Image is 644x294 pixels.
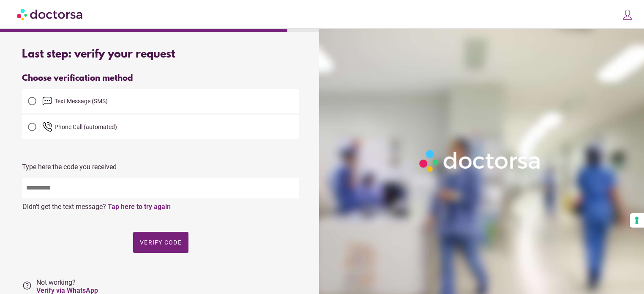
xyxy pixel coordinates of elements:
[622,9,633,21] img: icons8-customer-100.png
[22,203,106,211] span: Didn't get the text message?
[55,124,117,130] span: Phone Call (automated)
[140,239,182,246] span: Verify code
[22,280,32,291] i: help
[108,203,171,211] a: Tap here to try again
[17,5,84,24] img: Doctorsa.com
[630,213,644,228] button: Your consent preferences for tracking technologies
[55,98,108,104] span: Text Message (SMS)
[42,96,52,106] img: email
[22,74,299,83] div: Choose verification method
[416,146,545,175] img: Logo-Doctorsa-trans-White-partial-flat.png
[42,122,52,132] img: phone
[22,163,299,171] p: Type here the code you received
[22,48,299,61] div: Last step: verify your request
[133,232,188,253] button: Verify code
